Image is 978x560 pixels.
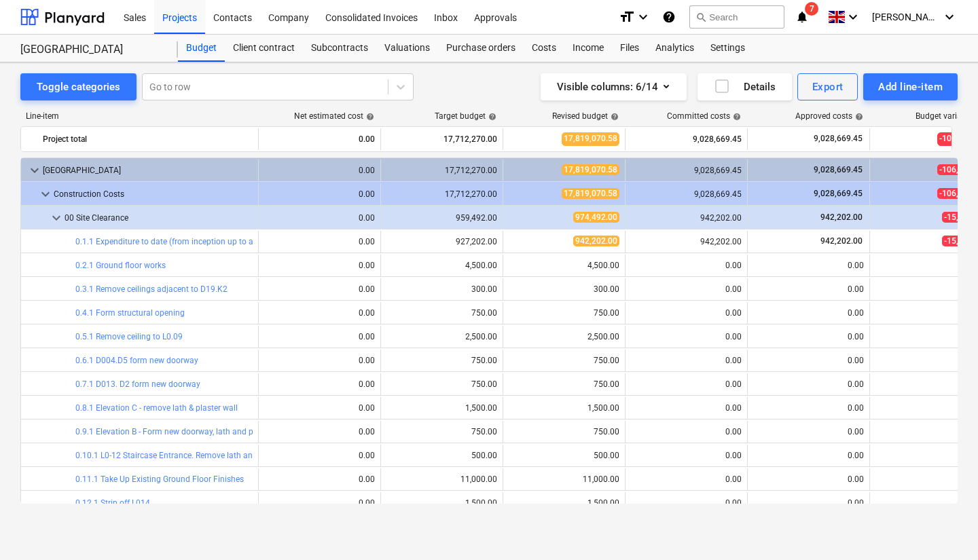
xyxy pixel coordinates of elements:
[631,332,742,341] div: 0.00
[386,308,497,318] div: 750.00
[75,427,355,436] a: 0.9.1 Elevation B - Form new doorway, lath and plaster will need to be redone
[386,128,497,150] div: 17,712,270.00
[264,332,375,341] div: 0.00
[714,78,776,96] div: Details
[37,186,54,202] span: keyboard_arrow_down
[819,212,864,222] span: 942,202.00
[524,35,564,62] a: Costs
[386,379,497,389] div: 750.00
[386,474,497,484] div: 11,000.00
[608,113,619,121] span: help
[631,356,742,365] div: 0.00
[264,284,375,294] div: 0.00
[852,113,863,121] span: help
[573,236,619,246] span: 942,202.00
[264,261,375,270] div: 0.00
[376,35,438,62] a: Valuations
[509,403,619,413] div: 1,500.00
[386,403,497,413] div: 1,500.00
[753,332,864,341] div: 0.00
[631,284,742,294] div: 0.00
[702,35,753,62] a: Settings
[753,379,864,389] div: 0.00
[562,132,619,145] span: 17,819,070.58
[75,284,228,294] a: 0.3.1 Remove ceilings adjacent to D19.K2
[43,128,253,150] div: Project total
[631,403,742,413] div: 0.00
[264,356,375,365] div: 0.00
[438,35,524,62] a: Purchase orders
[509,379,619,389] div: 750.00
[264,213,375,223] div: 0.00
[264,427,375,436] div: 0.00
[562,188,619,199] span: 17,819,070.58
[509,308,619,318] div: 750.00
[910,495,978,560] iframe: Chat Widget
[264,308,375,318] div: 0.00
[552,111,619,121] div: Revised budget
[178,35,225,62] div: Budget
[75,308,185,318] a: 0.4.1 Form structural opening
[753,451,864,460] div: 0.00
[753,356,864,365] div: 0.00
[225,35,303,62] div: Client contract
[795,111,863,121] div: Approved costs
[667,111,741,121] div: Committed costs
[509,498,619,508] div: 1,500.00
[386,213,497,223] div: 959,492.00
[386,427,497,436] div: 750.00
[631,189,742,199] div: 9,028,669.45
[631,213,742,223] div: 942,202.00
[635,9,651,25] i: keyboard_arrow_down
[386,189,497,199] div: 17,712,270.00
[26,162,43,179] span: keyboard_arrow_down
[662,9,676,25] i: Knowledge base
[695,12,706,22] span: search
[812,189,864,198] span: 9,028,669.45
[486,113,496,121] span: help
[878,78,943,96] div: Add line-item
[75,356,198,365] a: 0.6.1 D004.D5 form new doorway
[557,78,670,96] div: Visible columns : 6/14
[264,451,375,460] div: 0.00
[509,356,619,365] div: 750.00
[75,403,238,413] a: 0.8.1 Elevation C - remove lath & plaster wall
[264,498,375,508] div: 0.00
[386,261,497,270] div: 4,500.00
[75,379,200,389] a: 0.7.1 D013. D2 form new doorway
[941,9,958,25] i: keyboard_arrow_down
[386,498,497,508] div: 1,500.00
[264,237,375,246] div: 0.00
[509,474,619,484] div: 11,000.00
[797,73,858,100] button: Export
[730,113,741,121] span: help
[612,35,647,62] a: Files
[37,78,120,96] div: Toggle categories
[20,111,258,121] div: Line-item
[753,427,864,436] div: 0.00
[75,261,166,270] a: 0.2.1 Ground floor works
[294,111,374,121] div: Net estimated cost
[631,237,742,246] div: 942,202.00
[386,451,497,460] div: 500.00
[753,403,864,413] div: 0.00
[812,165,864,174] span: 9,028,669.45
[75,474,244,484] a: 0.11.1 Take Up Existing Ground Floor Finishes
[631,128,742,150] div: 9,028,669.45
[863,73,958,100] button: Add line-item
[845,9,861,25] i: keyboard_arrow_down
[43,160,253,181] div: [GEOGRAPHIC_DATA]
[631,474,742,484] div: 0.00
[386,356,497,365] div: 750.00
[647,35,702,62] a: Analytics
[753,474,864,484] div: 0.00
[65,207,253,229] div: 00 Site Clearance
[819,236,864,246] span: 942,202.00
[631,498,742,508] div: 0.00
[795,9,809,25] i: notifications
